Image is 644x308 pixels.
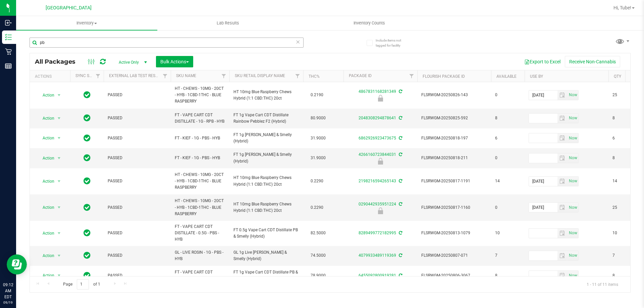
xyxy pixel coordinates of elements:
[307,176,327,186] span: 0.2290
[75,73,101,78] a: Sync Status
[567,176,579,186] span: Set Current date
[233,132,299,144] span: FT 1g [PERSON_NAME] & Smelly (Hybrid)
[233,89,299,102] span: HT 10mg Blue Raspberry Chews Hybrid (1:1 CBD:THC) 20ct
[307,203,327,212] span: 0.2290
[233,227,299,240] span: FT 0.5g Vape Cart CDT Distillate PB & Smelly (Hybrid)
[398,231,402,235] span: Sync from Compliance System
[55,271,63,280] span: select
[567,153,579,163] span: Set Current date
[359,136,396,140] a: 6862926923473675
[567,228,579,238] span: Set Current date
[307,153,329,163] span: 31.9000
[557,251,567,260] span: select
[423,74,465,79] a: Flourish Package ID
[108,230,167,236] span: PASSED
[557,177,567,186] span: select
[5,34,12,41] inline-svg: Inventory
[37,153,55,163] span: Action
[567,133,579,143] span: Set Current date
[495,155,521,161] span: 0
[84,203,91,212] span: In Sync
[233,175,299,187] span: HT 10mg Blue Raspberry Chews Hybrid (1:1 CBD:THC) 20ct
[84,271,91,280] span: In Sync
[37,251,55,260] span: Action
[557,114,567,123] span: select
[55,114,63,123] span: select
[421,272,487,279] span: FLSRWGM-20250806-3067
[359,273,396,278] a: 6455092800919281
[108,252,167,259] span: PASSED
[3,300,13,305] p: 09/19
[84,113,91,123] span: In Sync
[37,177,55,186] span: Action
[176,73,196,78] a: SKU Name
[406,70,417,82] a: Filter
[398,136,402,140] span: Sync from Compliance System
[307,90,327,100] span: 0.2190
[557,203,567,212] span: select
[612,252,638,259] span: 7
[398,116,402,120] span: Sync from Compliance System
[307,113,329,123] span: 80.9000
[567,90,578,100] span: select
[359,89,396,94] a: 4867831168281349
[567,203,578,212] span: select
[309,74,320,79] a: THC%
[581,279,624,289] span: 1 - 11 of 11 items
[557,153,567,163] span: select
[233,249,299,262] span: GL 1g Live [PERSON_NAME] & Smelly (Hybrid)
[218,70,229,82] a: Filter
[495,115,521,121] span: 8
[233,269,299,282] span: FT 1g Vape Cart CDT Distillate PB & Smelly (Hybrid)
[175,155,225,161] span: FT - KIEF - 1G - PBS - HYB
[530,74,543,79] a: Use By
[30,38,304,48] input: Search Package ID, Item Name, SKU, Lot or Part Number...
[421,92,487,98] span: FLSRWGM-20250826-143
[421,155,487,161] span: FLSRWGM-20250818-211
[175,112,225,125] span: FT - VAPE CART CDT DISTILLATE - 1G - RPB - HYB
[3,282,13,300] p: 09:12 AM EDT
[296,38,300,46] span: Clear
[84,251,91,260] span: In Sync
[175,269,225,282] span: FT - VAPE CART CDT DISTILLATE - 1G - PBS - HYB
[557,90,567,100] span: select
[359,202,396,206] a: 0290442935951224
[37,271,55,280] span: Action
[208,20,248,26] span: Lab Results
[108,204,167,211] span: PASSED
[84,228,91,238] span: In Sync
[398,89,402,94] span: Sync from Compliance System
[5,19,12,26] inline-svg: Inbound
[5,48,12,55] inline-svg: Retail
[55,229,63,238] span: select
[16,16,157,30] a: Inventory
[398,273,402,278] span: Sync from Compliance System
[156,56,193,67] button: Bulk Actions
[495,272,521,279] span: 8
[35,58,82,65] span: All Packages
[567,153,578,163] span: select
[359,253,396,258] a: 4079933489119369
[612,178,638,184] span: 14
[614,74,621,79] a: Qty
[55,153,63,163] span: select
[109,73,162,78] a: External Lab Test Result
[342,207,418,214] div: Newly Received
[421,135,487,141] span: FLSRWGM-20250818-197
[495,252,521,259] span: 7
[35,74,67,79] div: Actions
[398,202,402,206] span: Sync from Compliance System
[175,249,225,262] span: GL - LIVE ROSIN - 1G - PBS - HYB
[567,271,578,280] span: select
[612,204,638,211] span: 25
[37,203,55,212] span: Action
[349,73,372,78] a: Package ID
[342,158,418,165] div: Newly Received
[108,155,167,161] span: PASSED
[557,271,567,280] span: select
[175,135,225,141] span: FT - KIEF - 1G - PBS - HYB
[612,92,638,98] span: 25
[557,229,567,238] span: select
[84,90,91,100] span: In Sync
[567,251,578,260] span: select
